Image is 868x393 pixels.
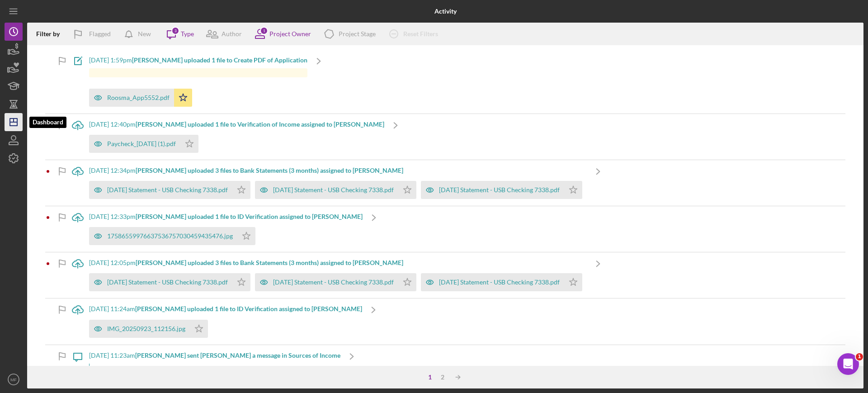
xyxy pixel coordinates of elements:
div: [DATE] 11:23am [89,352,340,359]
div: 3 [171,27,179,35]
iframe: Intercom live chat [837,353,859,375]
button: MF [5,370,23,388]
a: [DATE] 12:34pm[PERSON_NAME] uploaded 3 files to Bank Statements (3 months) assigned to [PERSON_NA... [66,160,609,206]
div: Author [222,30,242,38]
div: [DATE] Statement - USB Checking 7338.pdf [273,279,394,286]
button: Roosma_App5552.pdf [89,89,192,107]
div: Roosma_App5552.pdf [107,94,170,101]
div: 17586559976637536757030459435476.jpg [107,232,233,240]
button: 17586559976637536757030459435476.jpg [89,227,255,245]
b: [PERSON_NAME] uploaded 1 file to Create PDF of Application [132,56,307,64]
button: Reset Filters [382,25,447,43]
div: [DATE] Statement - USB Checking 7338.pdf [439,279,560,286]
b: Activity [434,8,457,15]
div: [DATE] 1:59pm [89,57,307,64]
button: [DATE] Statement - USB Checking 7338.pdf [89,181,250,199]
div: [DATE] 12:40pm [89,121,384,128]
div: Project Stage [339,30,376,38]
button: New [120,25,160,43]
button: [DATE] Statement - USB Checking 7338.pdf [421,181,582,199]
a: [DATE] 12:33pm[PERSON_NAME] uploaded 1 file to ID Verification assigned to [PERSON_NAME]175865599... [66,206,385,252]
b: [PERSON_NAME] uploaded 3 files to Bank Statements (3 months) assigned to [PERSON_NAME] [136,259,403,266]
b: [PERSON_NAME] uploaded 1 file to ID Verification assigned to [PERSON_NAME] [136,213,363,220]
div: Project Owner [269,30,311,38]
div: Filter by [36,30,66,38]
div: IMG_20250923_112156.jpg [107,325,185,332]
div: [DATE] Statement - USB Checking 7338.pdf [107,279,228,286]
b: [PERSON_NAME] uploaded 1 file to Verification of Income assigned to [PERSON_NAME] [136,120,384,128]
button: [DATE] Statement - USB Checking 7338.pdf [89,273,250,291]
div: [DATE] Statement - USB Checking 7338.pdf [439,186,560,194]
div: New [138,25,151,43]
div: 1 [424,374,436,381]
div: Type [181,30,194,38]
div: [DATE] 11:24am [89,305,362,313]
div: Reset Filters [403,25,438,43]
button: Paycheck_[DATE] (1).pdf [89,135,198,153]
button: [DATE] Statement - USB Checking 7338.pdf [421,273,582,291]
div: Flagged [89,25,111,43]
button: IMG_20250923_112156.jpg [89,320,208,338]
button: [DATE] Statement - USB Checking 7338.pdf [255,273,416,291]
b: [PERSON_NAME] sent [PERSON_NAME] a message in Sources of Income [135,351,340,359]
button: [DATE] Statement - USB Checking 7338.pdf [255,181,416,199]
text: MF [10,377,17,382]
div: [DATE] Statement - USB Checking 7338.pdf [273,186,394,194]
div: [DATE] 12:33pm [89,213,363,220]
a: [DATE] 12:40pm[PERSON_NAME] uploaded 1 file to Verification of Income assigned to [PERSON_NAME]Pa... [66,114,407,160]
a: [DATE] 1:59pm[PERSON_NAME] uploaded 1 file to Create PDF of ApplicationRoosma_App5552.pdf [66,50,330,114]
a: [DATE] 11:24am[PERSON_NAME] uploaded 1 file to ID Verification assigned to [PERSON_NAME]IMG_20250... [66,298,385,344]
div: [DATE] 12:34pm [89,167,587,174]
div: [DATE] Statement - USB Checking 7338.pdf [107,186,228,194]
div: 1 [260,27,268,35]
button: Flagged [66,25,120,43]
b: [PERSON_NAME] uploaded 3 files to Bank Statements (3 months) assigned to [PERSON_NAME] [136,166,403,174]
div: Paycheck_[DATE] (1).pdf [107,140,176,147]
div: [DATE] 12:05pm [89,259,587,266]
div: 2 [436,374,449,381]
a: [DATE] 12:05pm[PERSON_NAME] uploaded 3 files to Bank Statements (3 months) assigned to [PERSON_NA... [66,252,609,298]
span: 1 [856,353,863,360]
b: [PERSON_NAME] uploaded 1 file to ID Verification assigned to [PERSON_NAME] [135,305,362,313]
